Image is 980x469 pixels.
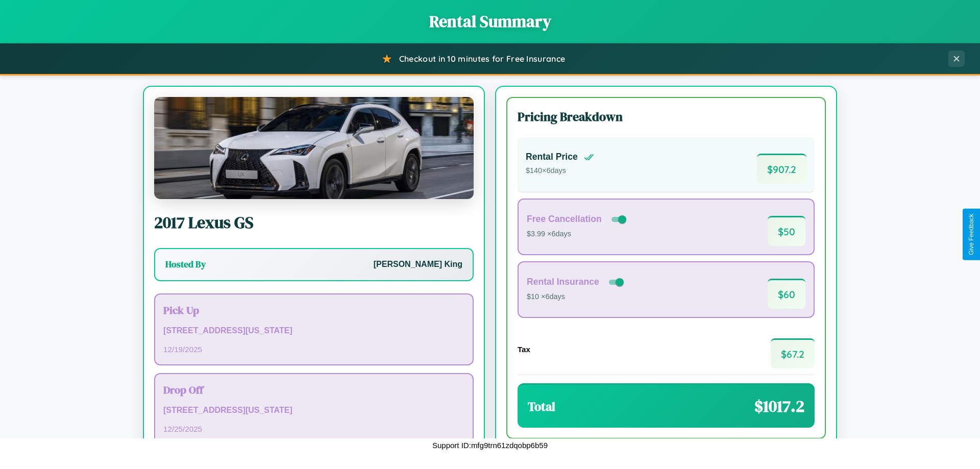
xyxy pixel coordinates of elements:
span: $ 50 [768,216,805,246]
p: 12 / 19 / 2025 [163,342,464,356]
span: $ 67.2 [771,338,815,368]
h3: Total [528,398,555,415]
h3: Pick Up [163,303,464,317]
img: Lexus GS [154,97,474,199]
p: $ 140 × 6 days [526,164,594,178]
h4: Rental Insurance [527,277,599,287]
p: Support ID: mfg9trn61zdqobp6b59 [432,438,548,452]
span: $ 1017.2 [754,395,804,417]
h3: Hosted By [165,258,206,270]
span: Checkout in 10 minutes for Free Insurance [399,54,565,64]
p: [STREET_ADDRESS][US_STATE] [163,324,464,338]
h1: Rental Summary [10,10,970,33]
h3: Drop Off [163,382,464,397]
h3: Pricing Breakdown [518,108,815,125]
span: $ 907.2 [757,154,806,184]
div: Give Feedback [968,214,975,255]
p: [STREET_ADDRESS][US_STATE] [163,403,464,418]
p: [PERSON_NAME] King [374,257,462,272]
p: 12 / 25 / 2025 [163,422,464,436]
h4: Rental Price [526,152,578,162]
h4: Tax [518,345,530,354]
h4: Free Cancellation [527,214,602,225]
p: $10 × 6 days [527,290,626,304]
h2: 2017 Lexus GS [154,211,474,234]
span: $ 60 [768,279,805,309]
p: $3.99 × 6 days [527,228,628,241]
